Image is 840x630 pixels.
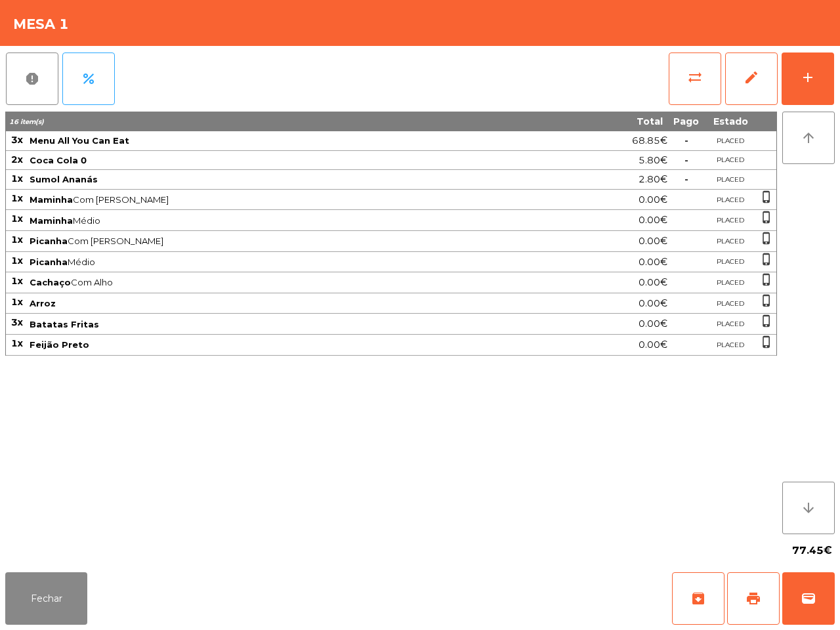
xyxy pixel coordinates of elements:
[704,170,757,190] td: PLACED
[639,211,667,229] span: 0.00€
[745,591,761,606] span: print
[801,500,816,516] i: arrow_downward
[11,173,23,184] span: 1x
[30,298,56,308] span: Arroz
[684,135,688,146] span: -
[801,130,816,146] i: arrow_upward
[760,294,773,307] span: phone_iphone
[800,70,816,85] div: add
[30,215,73,226] span: Maminha
[727,572,780,625] button: print
[81,71,96,87] span: percent
[782,112,835,164] button: arrow_upward
[30,319,99,329] span: Batatas Fritas
[704,210,757,231] td: PLACED
[30,215,535,226] span: Médio
[30,257,535,267] span: Médio
[669,52,721,105] button: sync_alt
[639,171,667,188] span: 2.80€
[639,232,667,250] span: 0.00€
[62,52,115,105] button: percent
[704,112,757,131] th: Estado
[30,174,98,184] span: Sumol Ananás
[30,277,535,287] span: Com Alho
[30,257,68,267] span: Picanha
[639,191,667,209] span: 0.00€
[11,275,23,287] span: 1x
[30,194,535,205] span: Com [PERSON_NAME]
[639,274,667,291] span: 0.00€
[11,134,23,146] span: 3x
[30,135,129,146] span: Menu All You Can Eat
[9,117,44,126] span: 16 item(s)
[11,337,23,349] span: 1x
[24,71,40,87] span: report
[30,339,89,350] span: Feijão Preto
[704,131,757,151] td: PLACED
[5,572,87,625] button: Fechar
[760,232,773,245] span: phone_iphone
[11,192,23,204] span: 1x
[11,154,23,165] span: 2x
[30,277,71,287] span: Cachaço
[782,52,834,105] button: add
[536,112,668,131] th: Total
[30,236,68,246] span: Picanha
[725,52,778,105] button: edit
[760,190,773,203] span: phone_iphone
[760,253,773,266] span: phone_iphone
[704,151,757,171] td: PLACED
[639,295,667,312] span: 0.00€
[704,252,757,273] td: PLACED
[639,152,667,169] span: 5.80€
[760,273,773,286] span: phone_iphone
[632,132,667,150] span: 68.85€
[704,314,757,335] td: PLACED
[11,255,23,266] span: 1x
[760,314,773,327] span: phone_iphone
[782,482,835,534] button: arrow_downward
[704,272,757,293] td: PLACED
[760,211,773,224] span: phone_iphone
[672,572,724,625] button: archive
[704,335,757,356] td: PLACED
[687,70,703,85] span: sync_alt
[30,194,73,205] span: Maminha
[690,591,706,606] span: archive
[11,234,23,245] span: 1x
[11,213,23,224] span: 1x
[684,173,688,185] span: -
[668,112,704,131] th: Pago
[639,253,667,271] span: 0.00€
[13,14,69,34] h4: Mesa 1
[704,231,757,252] td: PLACED
[760,335,773,348] span: phone_iphone
[782,572,835,625] button: wallet
[30,236,535,246] span: Com [PERSON_NAME]
[639,336,667,354] span: 0.00€
[11,296,23,308] span: 1x
[744,70,759,85] span: edit
[704,190,757,211] td: PLACED
[792,541,832,560] span: 77.45€
[801,591,816,606] span: wallet
[639,315,667,333] span: 0.00€
[704,293,757,314] td: PLACED
[684,154,688,166] span: -
[30,155,87,165] span: Coca Cola 0
[6,52,58,105] button: report
[11,316,23,328] span: 3x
